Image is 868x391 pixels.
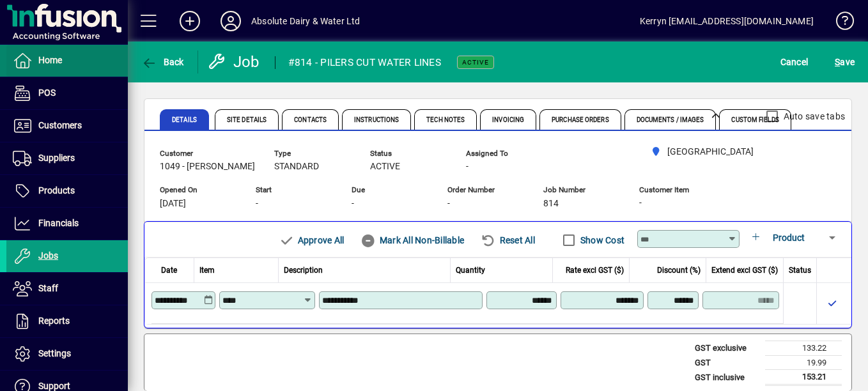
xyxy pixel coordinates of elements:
span: ave [835,52,855,72]
td: 133.22 [765,341,842,356]
span: S [835,57,840,67]
span: Jobs [38,250,58,261]
span: 1049 - [PERSON_NAME] [160,162,255,172]
td: GST [688,355,765,370]
a: Home [6,45,128,77]
span: Custom Fields [731,117,779,123]
td: 153.21 [765,370,842,385]
span: 814 [543,199,559,209]
span: Cancel [780,52,809,72]
span: Order Number [447,186,524,194]
span: Suppliers [38,153,75,163]
span: Start [256,186,332,194]
span: Matata Road [646,144,759,160]
span: [GEOGRAPHIC_DATA] [667,145,754,158]
span: Rate excl GST ($) [566,264,624,276]
button: Add [169,10,210,33]
span: Invoicing [492,117,524,123]
td: 19.99 [765,355,842,370]
div: #814 - PILERS CUT WATER LINES [288,52,441,73]
span: - [466,162,469,172]
span: Date [161,264,177,276]
div: Job [208,52,262,72]
span: POS [38,88,56,98]
span: Home [38,55,62,65]
a: Suppliers [6,142,128,174]
span: Tech Notes [426,117,465,123]
label: Auto save tabs [781,110,846,123]
div: Absolute Dairy & Water Ltd [251,11,360,31]
span: Back [141,57,184,67]
span: Job Number [543,186,620,194]
span: - [447,199,450,209]
span: Purchase Orders [552,117,609,123]
button: Profile [210,10,251,33]
a: Staff [6,273,128,305]
span: Reset All [481,230,535,250]
span: Opened On [160,186,236,194]
a: Reports [6,305,128,337]
span: Due [352,186,428,194]
span: Quantity [456,264,485,276]
span: Settings [38,348,71,358]
span: Product [773,233,805,243]
span: Details [172,117,197,123]
span: Assigned To [466,149,543,158]
span: STANDARD [274,162,319,172]
span: Description [284,264,323,276]
span: - [639,198,642,208]
app-page-header-button: Back [128,50,198,73]
td: GST exclusive [688,341,765,356]
a: Knowledge Base [826,3,852,44]
span: Discount (%) [657,264,701,276]
button: Approve All [274,229,349,252]
span: Reports [38,316,70,326]
a: Products [6,175,128,207]
span: Site Details [227,117,267,123]
span: Contacts [294,117,327,123]
span: Mark All Non-Billable [360,230,464,250]
span: Status [789,264,811,276]
span: Instructions [354,117,399,123]
a: Financials [6,208,128,240]
span: Staff [38,283,58,293]
span: ACTIVE [370,162,400,172]
span: Active [462,58,489,66]
span: - [256,199,258,209]
span: Type [274,149,351,158]
span: [DATE] [160,199,186,209]
button: Save [832,50,858,73]
button: Cancel [777,50,812,73]
button: Reset All [476,229,540,252]
a: Settings [6,338,128,370]
span: Status [370,149,447,158]
span: Products [38,185,75,195]
a: Customers [6,110,128,142]
td: GST inclusive [688,370,765,385]
span: Extend excl GST ($) [711,264,778,276]
span: Approve All [279,230,344,250]
a: POS [6,77,128,109]
span: Customer [160,149,255,158]
span: Documents / Images [637,117,704,123]
span: Customer Item [639,186,746,194]
span: Customers [38,120,82,130]
span: - [352,199,354,209]
button: Back [138,50,187,73]
label: Show Cost [578,234,624,247]
span: Item [199,264,215,276]
span: Financials [38,218,79,228]
div: Kerryn [EMAIL_ADDRESS][DOMAIN_NAME] [640,11,814,31]
button: Mark All Non-Billable [355,229,469,252]
span: Support [38,381,70,391]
